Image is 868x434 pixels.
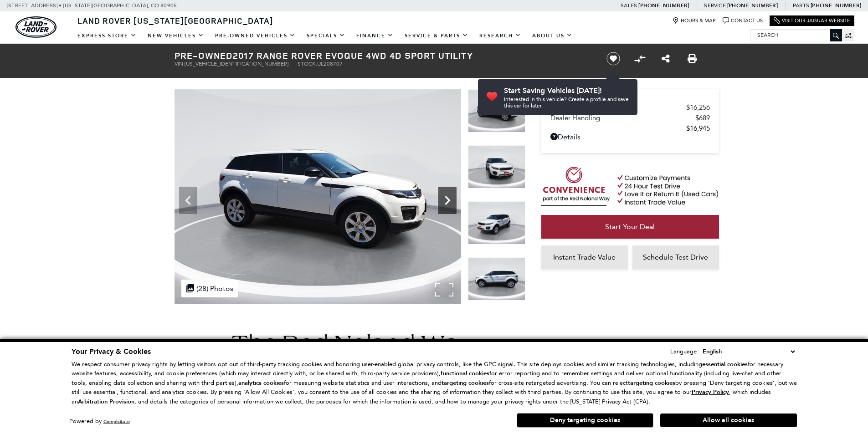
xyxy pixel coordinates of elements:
span: Land Rover [US_STATE][GEOGRAPHIC_DATA] [77,15,273,26]
span: Instant Trade Value [553,253,616,261]
span: Your Privacy & Cookies [72,347,151,357]
a: ComplyAuto [103,419,130,424]
strong: functional cookies [441,369,489,378]
div: Powered by [69,419,130,424]
span: Schedule Test Drive [643,253,708,261]
a: New Vehicles [142,28,210,44]
a: $16,945 [550,124,710,133]
span: UL208707 [317,61,343,67]
img: Used 2017 White Land Rover image 2 [175,89,461,304]
button: Compare Vehicle [633,52,647,66]
a: Visit Our Jaguar Website [774,17,850,24]
a: Dealer Handling $689 [550,114,710,122]
p: We respect consumer privacy rights by letting visitors opt out of third-party tracking cookies an... [72,360,797,407]
div: Previous [179,187,197,214]
input: Search [750,30,842,41]
strong: targeting cookies [442,379,489,387]
a: Schedule Test Drive [632,245,719,269]
div: Next [438,187,457,214]
img: Used 2017 White Land Rover image 5 [468,257,525,301]
a: Land Rover [US_STATE][GEOGRAPHIC_DATA] [72,15,279,26]
a: Details [550,133,710,141]
strong: Pre-Owned [175,49,233,61]
a: Research [474,28,527,44]
span: $16,945 [686,124,710,133]
h1: 2017 Range Rover Evoque 4WD 4D Sport Utility [175,51,591,61]
strong: targeting cookies [628,379,675,387]
span: Retailer Selling Price [550,103,686,112]
span: Stock: [298,61,317,67]
span: Parts [793,2,809,9]
strong: analytics cookies [238,379,284,387]
span: Dealer Handling [550,114,695,122]
img: Used 2017 White Land Rover image 2 [468,89,525,133]
img: Used 2017 White Land Rover image 4 [468,201,525,245]
a: Hours & Map [673,17,716,24]
select: Language Select [700,347,797,357]
a: [PHONE_NUMBER] [811,2,861,9]
a: Finance [351,28,399,44]
a: EXPRESS STORE [72,28,142,44]
span: Service [704,2,725,9]
a: Specials [301,28,351,44]
a: Share this Pre-Owned 2017 Range Rover Evoque 4WD 4D Sport Utility [662,53,670,64]
a: land-rover [15,16,56,38]
span: VIN: [175,61,185,67]
span: Start Your Deal [605,222,655,231]
a: Start Your Deal [541,215,719,239]
button: Save vehicle [603,51,623,66]
a: [PHONE_NUMBER] [727,2,778,9]
a: Print this Pre-Owned 2017 Range Rover Evoque 4WD 4D Sport Utility [688,53,697,64]
a: Instant Trade Value [541,245,628,269]
a: Contact Us [723,17,763,24]
button: Deny targeting cookies [517,413,653,428]
a: [STREET_ADDRESS] • [US_STATE][GEOGRAPHIC_DATA], CO 80905 [7,2,177,9]
button: Allow all cookies [660,414,797,427]
a: About Us [527,28,578,44]
strong: essential cookies [702,360,748,368]
a: Retailer Selling Price $16,256 [550,103,710,112]
span: $16,256 [686,103,710,112]
a: Pre-Owned Vehicles [210,28,301,44]
a: [PHONE_NUMBER] [638,2,689,9]
a: Service & Parts [399,28,474,44]
nav: Main Navigation [72,28,578,44]
img: Used 2017 White Land Rover image 3 [468,145,525,189]
img: Land Rover [15,16,56,38]
div: (28) Photos [181,280,238,297]
strong: Arbitration Provision [78,398,134,406]
span: [US_VEHICLE_IDENTIFICATION_NUMBER] [185,61,288,67]
span: $689 [695,114,710,122]
span: Sales [621,2,637,9]
div: Language: [670,348,699,354]
a: Privacy Policy [692,388,729,395]
u: Privacy Policy [692,388,729,396]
